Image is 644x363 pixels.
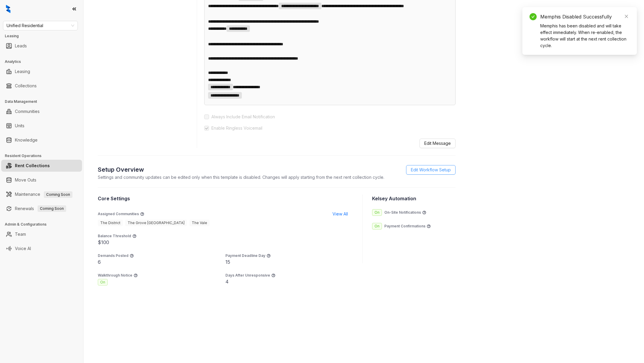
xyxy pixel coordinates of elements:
[1,243,82,255] li: Voice AI
[1,120,82,132] li: Units
[328,209,353,219] button: View All
[5,33,83,39] h3: Leasing
[189,220,210,226] span: The Vale
[424,140,451,147] span: Edit Message
[411,167,451,173] span: Edit Workflow Setup
[15,203,66,215] a: RenewalsComing Soon
[419,139,456,148] button: Edit Message
[15,228,26,240] a: Team
[98,211,139,217] p: Assigned Communities
[209,114,277,120] span: Always Include Email Notification
[6,5,10,13] img: logo
[15,160,50,172] a: Rent Collections
[225,258,353,266] div: 15
[530,13,537,20] span: check-circle
[98,233,131,239] p: Balance Threshold
[372,209,382,216] span: On
[5,222,83,227] h3: Admin & Configurations
[384,224,425,229] p: Payment Confirmations
[1,203,82,215] li: Renewals
[1,228,82,240] li: Team
[372,223,382,229] span: On
[540,13,630,20] div: Memphis Disabled Successfully
[15,66,30,77] a: Leasing
[384,210,421,215] p: On-Site Notifications
[7,21,74,30] span: Unified Residential
[225,278,353,285] div: 4
[15,40,27,52] a: Leads
[1,40,82,52] li: Leads
[225,273,270,278] p: Days After Unresponsive
[98,273,132,278] p: Walkthrough Notice
[332,211,348,217] span: View All
[406,165,456,175] button: Edit Workflow Setup
[624,14,628,18] span: close
[98,165,384,174] h2: Setup Overview
[372,195,456,202] h3: Kelsey Automation
[1,80,82,92] li: Collections
[1,188,82,200] li: Maintenance
[623,13,630,20] a: Close
[209,125,265,131] span: Enable Ringless Voicemail
[5,59,83,64] h3: Analytics
[98,195,353,202] h3: Core Settings
[1,66,82,77] li: Leasing
[15,80,37,92] a: Collections
[15,174,36,186] a: Move Outs
[1,174,82,186] li: Move Outs
[15,134,38,146] a: Knowledge
[98,220,123,226] span: The District
[44,191,72,198] span: Coming Soon
[15,120,24,132] a: Units
[540,23,630,49] div: Memphis has been disabled and will take effect immediately. When re-enabled, the workflow will st...
[15,243,31,255] a: Voice AI
[5,99,83,104] h3: Data Management
[38,205,66,212] span: Coming Soon
[98,174,384,180] p: Settings and community updates can be edited only when this template is disabled. Changes will ap...
[98,258,225,266] div: 6
[5,153,83,159] h3: Resident Operations
[225,253,265,258] p: Payment Deadline Day
[98,239,353,246] div: $100
[125,220,187,226] span: The Grove [GEOGRAPHIC_DATA]
[15,106,40,117] a: Communities
[98,279,108,286] span: On
[1,106,82,117] li: Communities
[1,134,82,146] li: Knowledge
[98,253,129,258] p: Demands Posted
[1,160,82,172] li: Rent Collections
